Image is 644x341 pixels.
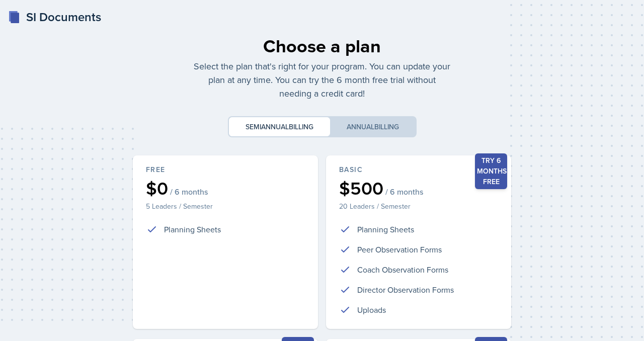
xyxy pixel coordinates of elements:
div: $500 [339,179,498,197]
div: Free [146,164,305,175]
p: Planning Sheets [357,223,414,235]
p: Select the plan that's right for your program. You can update your plan at any time. You can try ... [193,59,451,100]
div: Choose a plan [193,32,451,59]
button: Annualbilling [330,117,416,136]
a: SI Documents [8,8,101,26]
span: billing [289,122,313,132]
div: $0 [146,179,305,197]
span: billing [374,122,399,132]
span: / 6 months [385,187,423,197]
p: Planning Sheets [164,223,221,235]
p: Uploads [357,304,386,316]
span: / 6 months [170,187,208,197]
div: Basic [339,164,498,175]
p: Coach Observation Forms [357,264,448,276]
p: Director Observation Forms [357,284,454,296]
p: 5 Leaders / Semester [146,201,305,211]
button: Semiannualbilling [229,117,330,136]
p: Peer Observation Forms [357,243,442,255]
div: Try 6 months free [475,153,507,189]
p: 20 Leaders / Semester [339,201,498,211]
